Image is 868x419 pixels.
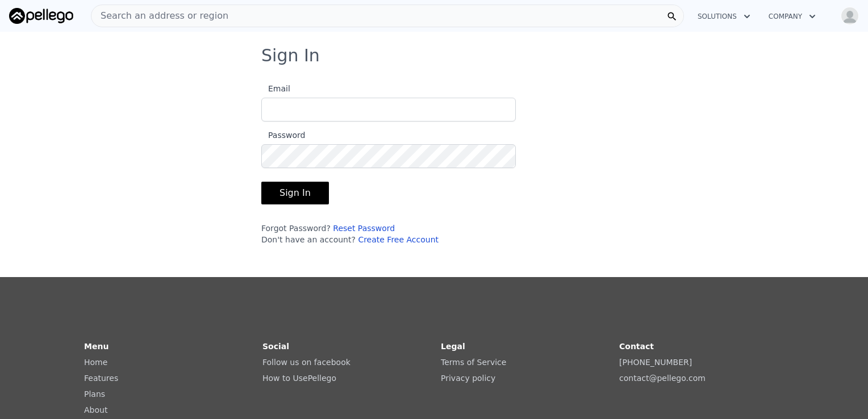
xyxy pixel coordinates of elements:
[841,7,859,25] img: avatar
[261,144,516,168] input: Password
[441,358,506,367] a: Terms of Service
[84,358,107,367] a: Home
[261,84,290,93] span: Email
[619,358,692,367] a: [PHONE_NUMBER]
[262,374,336,383] a: How to UsePellego
[441,342,465,351] strong: Legal
[619,342,654,351] strong: Contact
[261,182,329,204] button: Sign In
[84,374,118,383] a: Features
[441,374,495,383] a: Privacy policy
[91,9,228,23] span: Search an address or region
[261,98,516,121] input: Email
[84,389,105,399] a: Plans
[261,223,516,245] div: Forgot Password? Don't have an account?
[333,224,395,233] a: Reset Password
[261,45,607,66] h3: Sign In
[84,405,107,414] a: About
[358,235,439,244] a: Create Free Account
[262,358,350,367] a: Follow us on facebook
[619,374,706,383] a: contact@pellego.com
[9,8,73,24] img: Pellego
[688,6,759,27] button: Solutions
[261,131,305,140] span: Password
[262,342,289,351] strong: Social
[759,6,825,27] button: Company
[84,342,108,351] strong: Menu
